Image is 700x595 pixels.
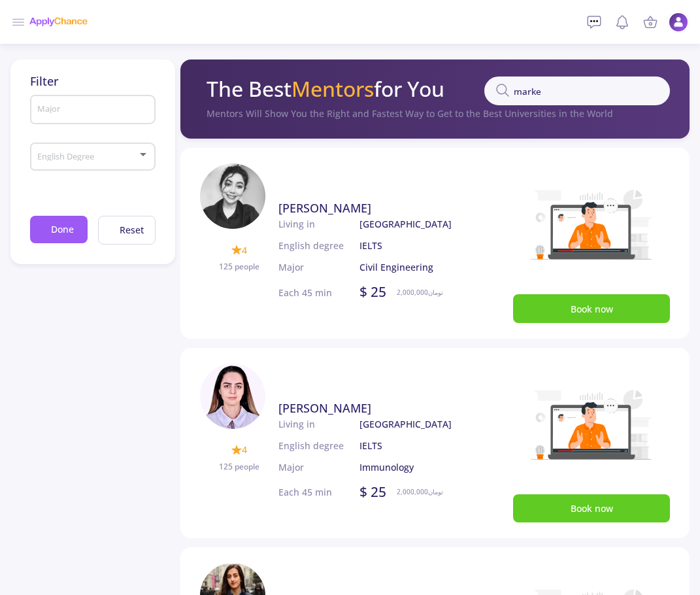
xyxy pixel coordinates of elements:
a: [PERSON_NAME] [278,399,475,417]
button: Reset [98,216,156,245]
span: تومان [428,487,443,497]
p: Each 45 min [278,485,332,499]
button: Book now [513,494,670,522]
span: [PERSON_NAME] [278,400,371,416]
span: تومان [428,288,443,297]
p: Living in [278,417,360,431]
p: $ 25 [359,282,386,303]
p: IELTS [359,239,474,252]
p: Immunology [359,460,474,474]
p: 2,000,000 [397,288,443,297]
span: 4 [242,243,247,257]
button: Book now [513,294,670,322]
span: 4 [242,443,247,456]
button: Done [30,216,88,244]
p: English degree [278,239,360,252]
p: Civil Engineering [359,260,474,274]
p: 2,000,000 [397,487,443,497]
span: 125 people [219,461,259,472]
p: $ 25 [359,482,386,503]
p: Major [278,260,360,274]
p: IELTS [359,439,474,452]
span: Filter [30,73,59,89]
span: 125 people [219,261,259,272]
p: Living in [278,217,360,231]
a: [PERSON_NAME] [278,199,475,217]
span: Mentors [292,75,374,103]
p: English degree [278,439,360,452]
p: [GEOGRAPHIC_DATA] [359,217,474,231]
span: [PERSON_NAME] [278,200,371,216]
input: Search [484,76,670,105]
p: Major [278,460,360,474]
h2: The Best for You [207,76,444,101]
p: Each 45 min [278,286,332,299]
p: [GEOGRAPHIC_DATA] [359,417,474,431]
div: Mentors Will Show You the Right and Fastest Way to Get to the Best Universities in the World [207,107,670,120]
